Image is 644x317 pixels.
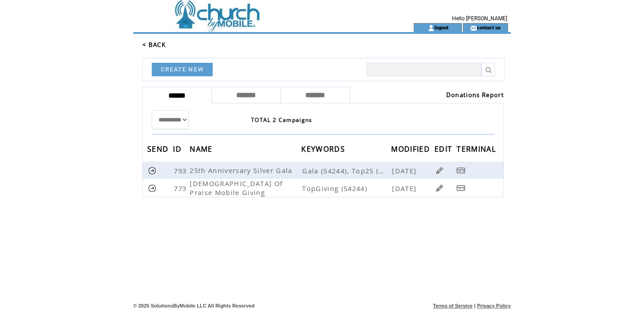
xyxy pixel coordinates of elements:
[433,303,473,308] a: Terms of Service
[392,166,419,175] span: [DATE]
[446,91,504,99] a: Donations Report
[174,166,189,175] span: 793
[301,142,347,158] span: KEYWORDS
[428,24,434,32] img: account_icon.gif
[452,15,507,22] span: Hello [PERSON_NAME]
[434,24,448,30] a: logout
[470,24,477,32] img: contact_us_icon.gif
[301,146,347,151] a: KEYWORDS
[392,184,419,193] span: [DATE]
[147,142,171,158] span: SEND
[457,142,498,158] span: TERMINAL
[173,142,184,158] span: ID
[190,146,215,151] a: NAME
[391,146,432,151] a: MODIFIED
[474,303,476,308] span: |
[190,142,215,158] span: NAME
[152,63,213,76] a: CREATE NEW
[173,146,184,151] a: ID
[477,303,511,308] a: Privacy Policy
[302,184,390,193] span: TopGiving (54244)
[142,41,166,49] a: < BACK
[391,142,432,158] span: MODIFIED
[434,142,454,158] span: EDIT
[302,166,390,175] span: Gala (54244), Top25 (54244)
[133,303,255,308] span: © 2025 SolutionsByMobile LLC All Rights Reserved
[174,184,189,193] span: 773
[190,166,294,175] span: 25th Anniversary Silver Gala
[251,116,313,124] span: TOTAL 2 Campaigns
[190,179,283,197] span: [DEMOGRAPHIC_DATA] Of Praise Mobile Giving
[477,24,501,30] a: contact us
